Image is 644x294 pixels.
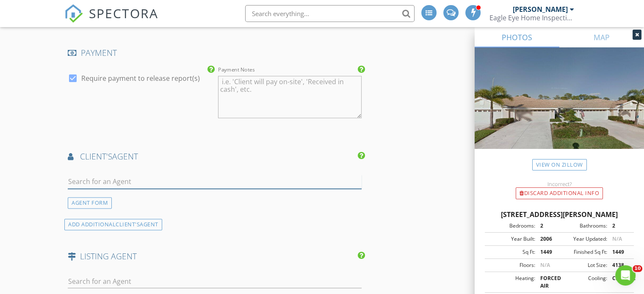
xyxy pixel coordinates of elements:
[489,14,574,22] div: Eagle Eye Home Inspection
[475,47,644,169] img: streetview
[64,11,158,29] a: SPECTORA
[68,47,362,58] h4: PAYMENT
[559,27,644,47] a: MAP
[559,248,607,256] div: Finished Sq Ft:
[607,261,631,269] div: 4138
[607,248,631,256] div: 1449
[81,74,200,82] label: Require payment to release report(s)
[64,4,83,23] img: The Best Home Inspection Software - Spectora
[535,235,559,243] div: 2006
[80,151,112,162] span: client's
[487,248,535,256] div: Sq Ft:
[245,5,415,22] input: Search everything...
[487,222,535,230] div: Bedrooms:
[68,197,112,209] div: AGENT FORM
[487,261,535,269] div: Floors:
[559,261,607,269] div: Lot Size:
[535,248,559,256] div: 1449
[633,265,642,272] span: 10
[116,220,140,228] span: client's
[487,235,535,243] div: Year Built:
[559,235,607,243] div: Year Updated:
[540,261,550,269] span: N/A
[513,5,568,14] div: [PERSON_NAME]
[89,4,158,22] span: SPECTORA
[68,151,362,162] h4: AGENT
[68,250,362,261] h4: LISTING AGENT
[487,275,535,290] div: Heating:
[615,265,636,286] iframe: Intercom live chat
[559,222,607,230] div: Bathrooms:
[475,181,644,187] div: Incorrect?
[607,275,631,290] div: CENTRAL
[64,219,162,230] div: ADD ADDITIONAL AGENT
[68,175,362,189] input: Search for an Agent
[485,209,634,220] div: [STREET_ADDRESS][PERSON_NAME]
[516,187,603,199] div: Discard Additional info
[535,275,559,290] div: FORCED AIR
[607,222,631,230] div: 2
[535,222,559,230] div: 2
[532,159,587,170] a: View on Zillow
[68,274,362,288] input: Search for an Agent
[559,275,607,290] div: Cooling:
[475,27,559,47] a: PHOTOS
[612,235,622,242] span: N/A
